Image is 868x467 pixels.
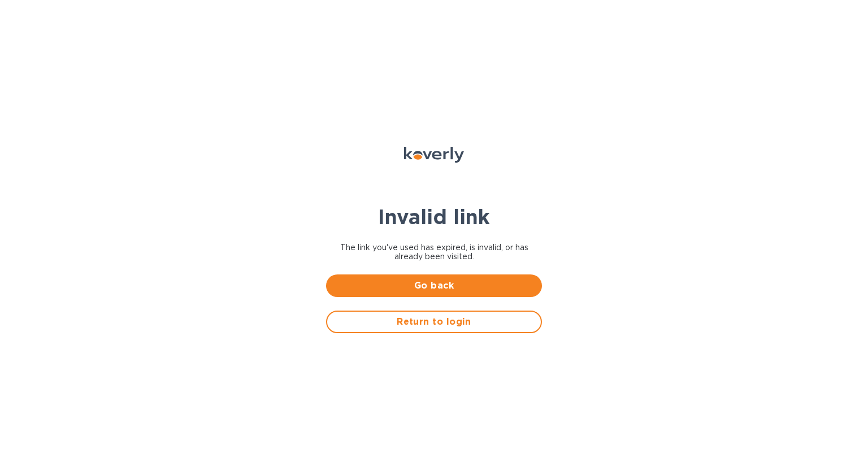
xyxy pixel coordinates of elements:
b: Invalid link [378,204,490,229]
span: Return to login [336,315,532,329]
span: The link you've used has expired, is invalid, or has already been visited. [326,243,542,261]
button: Return to login [326,311,542,333]
img: Koverly [404,147,464,163]
span: Go back [335,279,533,293]
button: Go back [326,274,542,297]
